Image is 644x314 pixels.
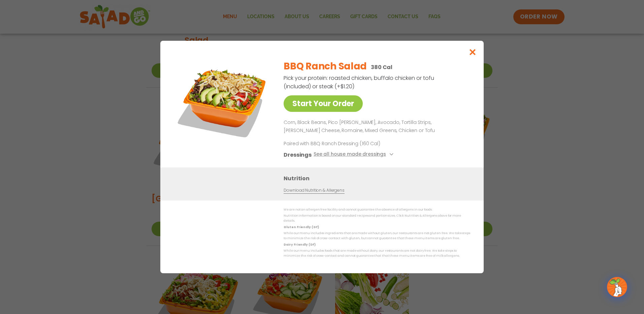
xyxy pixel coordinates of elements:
h2: BBQ Ranch Salad [284,59,367,73]
p: Corn, Black Beans, Pico [PERSON_NAME], Avocado, Tortilla Strips, [PERSON_NAME] Cheese, Romaine, M... [284,119,468,135]
p: Paired with BBQ Ranch Dressing (160 Cal) [284,140,408,147]
p: We are not an allergen free facility and cannot guarantee the absence of allergens in our foods. [284,207,470,212]
a: Download Nutrition & Allergens [284,187,344,194]
img: Featured product photo for BBQ Ranch Salad [175,54,270,149]
h3: Nutrition [284,174,474,183]
strong: Gluten Friendly (GF) [284,225,319,229]
strong: Dairy Friendly (DF) [284,243,315,247]
a: Start Your Order [284,95,363,112]
p: Pick your protein: roasted chicken, buffalo chicken or tofu (included) or steak (+$1.20) [284,74,435,91]
p: 380 Cal [371,63,392,71]
img: wpChatIcon [608,278,626,296]
p: While our menu includes ingredients that are made without gluten, our restaurants are not gluten ... [284,231,470,241]
p: Nutrition information is based on our standard recipes and portion sizes. Click Nutrition & Aller... [284,213,470,224]
button: See all house made dressings [314,151,395,159]
p: While our menu includes foods that are made without dairy, our restaurants are not dairy free. We... [284,248,470,259]
h3: Dressings [284,151,312,159]
button: Close modal [462,41,484,63]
